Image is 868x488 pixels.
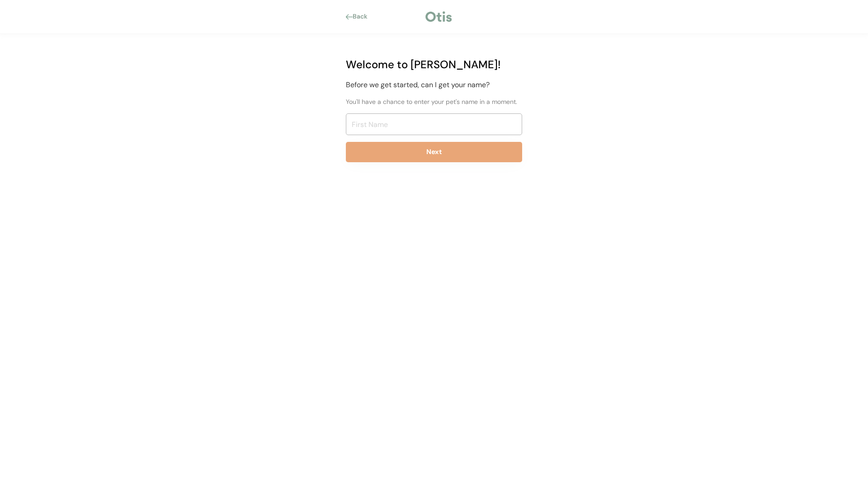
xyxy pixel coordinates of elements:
input: First Name [346,113,522,135]
div: Back [353,12,373,21]
button: Next [346,142,522,162]
div: Welcome to [PERSON_NAME]! [346,56,522,73]
div: You'll have a chance to enter your pet's name in a moment. [346,97,522,107]
div: Before we get started, can I get your name? [346,80,522,90]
